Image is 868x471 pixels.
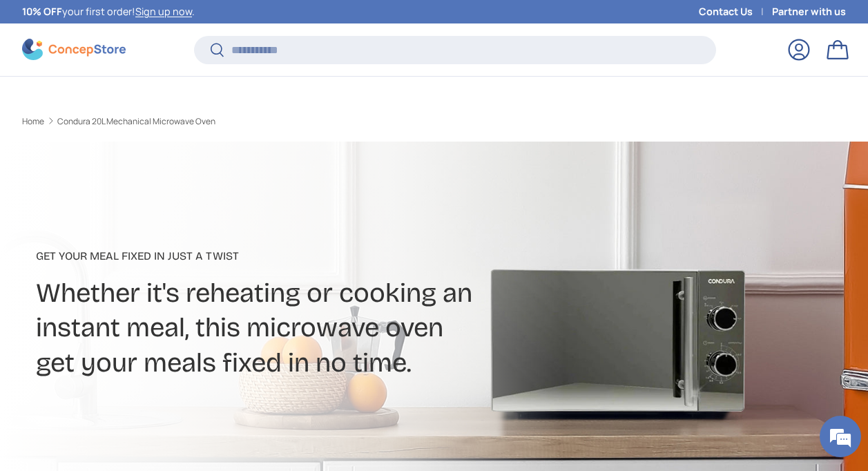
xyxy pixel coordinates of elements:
[36,276,566,380] h2: Whether it's reheating or cooking an instant meal, this microwave oven get your meals fixed in no...
[699,4,772,19] a: Contact Us
[22,39,126,60] img: ConcepStore
[135,5,192,18] a: Sign up now
[22,115,459,128] nav: Breadcrumbs
[36,248,566,265] p: ​Get your meal fixed in just a twist
[22,117,44,126] a: Home
[57,117,215,126] a: Condura 20L Mechanical Microwave Oven
[772,4,846,19] a: Partner with us
[22,4,195,19] p: your first order! .
[22,5,62,18] strong: 10% OFF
